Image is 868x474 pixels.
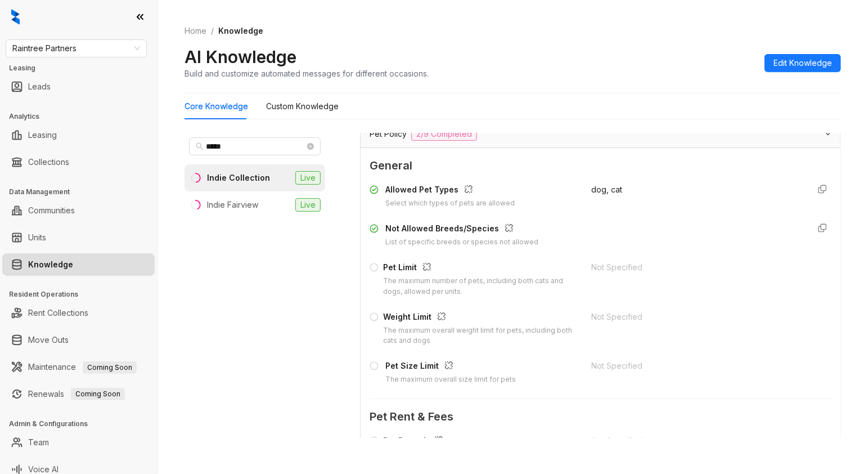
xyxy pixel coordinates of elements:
span: Raintree Partners [12,40,140,57]
div: List of specific breeds or species not allowed [385,237,538,248]
div: Pet Deposit [383,435,578,449]
a: RenewalsComing Soon [28,383,125,405]
h3: Resident Operations [9,289,157,299]
div: The maximum overall weight limit for pets, including both cats and dogs [383,325,578,347]
li: Leasing [2,124,155,146]
span: close-circle [307,143,314,150]
li: Team [2,431,155,454]
div: Not Specified [591,435,799,447]
span: Knowledge [218,26,263,35]
div: Indie Collection [207,172,270,184]
div: The maximum number of pets, including both cats and dogs, allowed per units. [383,276,578,297]
span: Pet Policy [370,128,407,140]
div: Not Specified [591,261,799,274]
div: Indie Fairview [207,199,258,211]
div: Build and customize automated messages for different occasions. [185,68,429,79]
div: Allowed Pet Types [385,184,515,198]
li: Rent Collections [2,302,155,324]
div: Custom Knowledge [266,100,339,113]
a: Rent Collections [28,302,88,324]
span: Pet Rent & Fees [370,408,831,426]
span: 2/9 Completed [411,127,477,141]
li: Move Outs [2,329,155,351]
a: Collections [28,151,69,173]
h3: Data Management [9,187,157,197]
li: Maintenance [2,356,155,378]
div: Weight Limit [383,311,578,325]
a: Move Outs [28,329,69,351]
div: Not Specified [591,360,799,372]
li: Knowledge [2,253,155,276]
a: Communities [28,199,75,222]
span: Coming Soon [71,388,125,400]
div: Pet Limit [383,261,578,276]
li: Communities [2,199,155,222]
div: Pet Policy2/9 Completed [361,120,840,147]
span: Live [295,198,321,212]
div: Not Specified [591,311,799,323]
div: Not Allowed Breeds/Species [385,222,538,237]
span: Live [295,171,321,185]
span: search [196,142,204,150]
span: dog, cat [591,185,622,194]
div: Select which types of pets are allowed [385,198,515,209]
img: logo [11,9,20,25]
li: Collections [2,151,155,173]
li: Renewals [2,383,155,405]
div: Core Knowledge [185,100,248,113]
a: Units [28,226,46,249]
a: Leasing [28,124,57,146]
div: The maximum overall size limit for pets [385,374,516,385]
span: expanded [825,130,831,137]
li: / [211,25,214,37]
h3: Analytics [9,111,157,122]
span: General [370,157,831,175]
h3: Leasing [9,63,157,73]
span: Edit Knowledge [773,57,832,69]
a: Team [28,431,49,454]
a: Leads [28,75,51,98]
a: Knowledge [28,253,73,276]
a: Home [182,25,209,37]
button: Edit Knowledge [764,54,841,72]
li: Leads [2,75,155,98]
span: Coming Soon [83,361,137,374]
h2: AI Knowledge [185,46,296,68]
div: Pet Size Limit [385,360,516,374]
h3: Admin & Configurations [9,419,157,429]
li: Units [2,226,155,249]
